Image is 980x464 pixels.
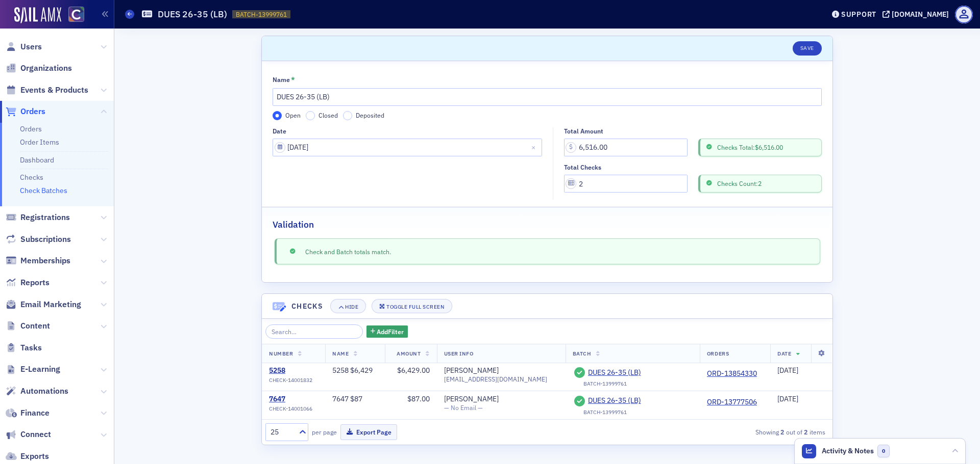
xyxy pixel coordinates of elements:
[20,320,50,332] span: Content
[68,7,84,22] img: SailAMX
[158,8,227,20] h1: DUES 26-35 (LB)
[386,304,444,310] div: Toggle Full Screen
[822,446,874,456] span: Activity & Notes
[955,6,973,23] span: Profile
[6,212,70,223] a: Registrations
[444,375,547,383] span: [EMAIL_ADDRESS][DOMAIN_NAME]
[588,368,681,377] a: DUES 26-35 (LB)
[20,155,54,165] a: Dashboard
[269,395,312,404] a: 7647
[20,124,42,133] a: Orders
[6,277,50,288] a: Reports
[883,11,952,18] button: [DOMAIN_NAME]
[273,127,286,135] div: Date
[397,350,421,357] span: Amount
[377,327,404,336] span: Add Filter
[269,350,293,357] span: Number
[6,299,81,310] a: Email Marketing
[841,10,876,19] div: Support
[273,218,314,231] h2: Validation
[343,111,352,120] input: Deposited
[61,7,84,24] a: View Homepage
[779,427,786,436] strong: 2
[345,304,358,310] div: Hide
[777,350,791,357] span: Date
[269,366,312,375] a: 5258
[269,405,312,412] span: CHECK-14001066
[707,350,729,357] span: Orders
[20,106,45,117] span: Orders
[407,394,430,403] span: $87.00
[6,320,50,332] a: Content
[444,404,483,412] span: — No Email —
[564,139,688,156] input: 0.00
[573,350,592,357] span: Batch
[583,380,627,387] div: BATCH-13999761
[707,369,757,378] a: ORD-13854330
[20,85,88,96] span: Events & Products
[564,163,601,171] div: Total Checks
[20,407,50,419] span: Finance
[285,111,301,119] span: Open
[366,325,408,338] button: AddFilter
[6,429,51,440] a: Connect
[707,398,757,407] a: ORD-13777506
[20,299,81,310] span: Email Marketing
[340,424,397,440] button: Export Page
[6,386,68,397] a: Automations
[6,234,71,245] a: Subscriptions
[877,445,890,457] span: 0
[444,366,499,375] a: [PERSON_NAME]
[528,139,542,156] button: Close
[6,451,49,462] a: Exports
[6,63,72,74] a: Organizations
[444,395,499,404] a: [PERSON_NAME]
[777,394,798,403] span: [DATE]
[588,396,681,405] a: DUES 26-35 (LB)
[298,247,391,256] span: Check and Batch totals match.
[273,111,282,120] input: Open
[20,41,42,52] span: Users
[6,342,42,353] a: Tasks
[6,255,70,266] a: Memberships
[793,41,822,56] button: Save
[20,255,70,266] span: Memberships
[372,299,452,313] button: Toggle Full Screen
[332,395,378,404] div: 7647 $87
[6,106,45,117] a: Orders
[646,427,825,436] div: Showing out of items
[20,342,42,353] span: Tasks
[312,427,337,436] label: per page
[755,143,783,151] span: $6,516.00
[236,10,287,19] span: BATCH-13999761
[20,212,70,223] span: Registrations
[332,350,349,357] span: Name
[20,277,50,288] span: Reports
[273,139,542,156] input: MM/DD/YYYY
[6,85,88,96] a: Events & Products
[20,386,68,397] span: Automations
[330,299,366,313] button: Hide
[6,407,50,419] a: Finance
[583,409,627,416] div: BATCH-13999761
[269,377,312,384] span: CHECK-14001832
[14,7,61,23] img: SailAMX
[715,179,762,188] span: Checks Count: 2
[20,63,72,74] span: Organizations
[444,350,474,357] span: User Info
[20,234,71,245] span: Subscriptions
[892,10,949,19] div: [DOMAIN_NAME]
[777,366,798,375] span: [DATE]
[271,427,293,438] div: 25
[564,127,603,135] div: Total Amount
[20,173,43,182] a: Checks
[306,111,315,120] input: Closed
[356,111,384,119] span: Deposited
[6,41,42,52] a: Users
